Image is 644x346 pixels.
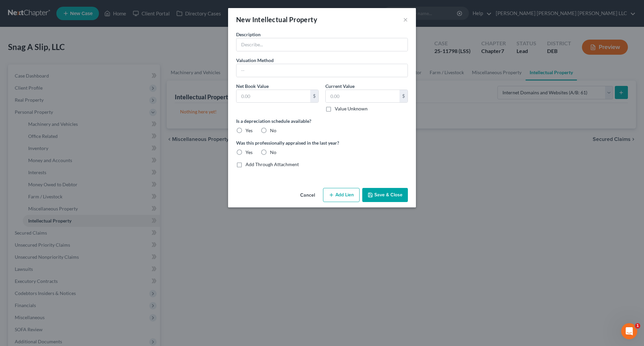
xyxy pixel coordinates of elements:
[295,189,320,202] button: Cancel
[335,105,368,112] label: Value Unknown
[326,90,399,103] input: 0.00
[246,127,253,134] label: Yes
[236,15,317,24] div: New Intellectual Property
[236,90,310,103] input: 0.00
[323,188,360,202] button: Add Lien
[236,57,274,64] label: Valuation Method
[236,64,408,77] input: --
[236,31,261,38] label: Description
[246,149,253,156] label: Yes
[325,83,355,90] label: Current Value
[236,38,408,51] input: Describe...
[236,117,408,125] label: Is a depreciation schedule available?
[270,127,276,134] label: No
[403,15,408,23] button: ×
[635,323,640,329] span: 1
[621,323,637,339] iframe: Intercom live chat
[246,161,299,168] label: Add Through Attachment
[310,90,318,103] div: $
[236,83,269,90] label: Net Book Value
[236,139,408,146] label: Was this professionally appraised in the last year?
[362,188,408,202] button: Save & Close
[399,90,408,103] div: $
[270,149,276,156] label: No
